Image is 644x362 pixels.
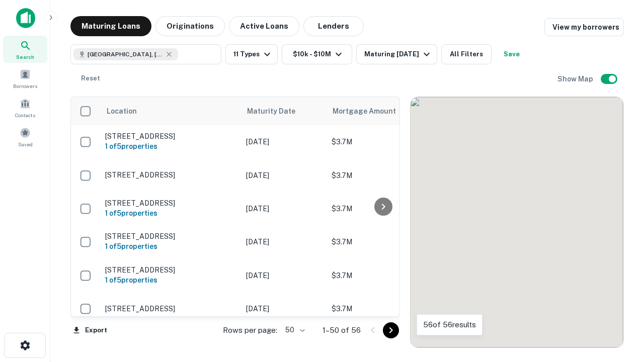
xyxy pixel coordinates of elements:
button: Maturing [DATE] [356,44,437,64]
p: [DATE] [246,236,321,247]
h6: 1 of 5 properties [105,208,236,219]
p: $3.7M [332,203,432,214]
h6: 1 of 5 properties [105,275,236,286]
div: Maturing [DATE] [364,48,433,60]
p: $3.7M [332,236,432,247]
th: Mortgage Amount [327,97,437,125]
button: Maturing Loans [70,16,151,36]
a: Contacts [3,94,47,121]
div: 0 0 [411,97,623,347]
p: 1–50 of 56 [323,324,361,336]
span: Maturity Date [247,105,308,117]
button: $10k - $10M [282,44,352,64]
p: [STREET_ADDRESS] [105,232,236,241]
button: Active Loans [229,16,299,36]
button: Originations [155,16,225,36]
button: Go to next page [383,322,399,338]
h6: Show Map [557,73,595,84]
span: Borrowers [13,82,37,90]
h6: 1 of 5 properties [105,241,236,252]
button: 11 Types [225,44,278,64]
span: Saved [18,140,33,148]
p: $3.7M [332,170,432,181]
span: Search [16,53,34,61]
th: Location [100,97,241,125]
button: Export [70,323,110,338]
p: [DATE] [246,303,321,314]
p: [DATE] [246,203,321,214]
p: $3.7M [332,303,432,314]
a: Borrowers [3,65,47,92]
span: Location [106,105,137,117]
button: Reset [74,68,107,88]
a: Saved [3,123,47,150]
button: Lenders [303,16,364,36]
p: [STREET_ADDRESS] [105,132,236,141]
h6: 1 of 5 properties [105,141,236,152]
div: 50 [281,323,306,337]
p: 56 of 56 results [423,319,476,331]
p: [DATE] [246,170,321,181]
span: [GEOGRAPHIC_DATA], [GEOGRAPHIC_DATA] [88,50,163,59]
button: All Filters [441,44,492,64]
iframe: Chat Widget [594,282,644,330]
p: $3.7M [332,136,432,147]
p: Rows per page: [223,324,277,336]
span: Contacts [15,111,35,119]
a: View my borrowers [544,18,624,36]
p: [STREET_ADDRESS] [105,170,236,179]
p: $3.7M [332,270,432,281]
span: Mortgage Amount [333,105,409,117]
p: [STREET_ADDRESS] [105,265,236,275]
p: [STREET_ADDRESS] [105,199,236,208]
a: Search [3,36,47,63]
th: Maturity Date [241,97,327,125]
button: Save your search to get updates of matches that match your search criteria. [496,44,528,64]
p: [DATE] [246,270,321,281]
img: capitalize-icon.png [16,8,35,28]
p: [DATE] [246,136,321,147]
p: [STREET_ADDRESS] [105,304,236,313]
